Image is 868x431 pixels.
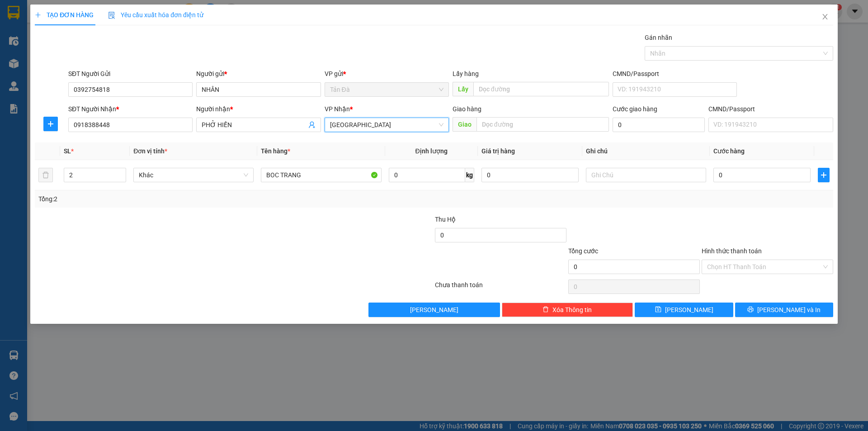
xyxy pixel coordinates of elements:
span: plus [35,12,41,18]
div: VP gửi [325,69,449,79]
span: [PERSON_NAME] [410,305,458,315]
span: printer [747,306,754,313]
span: TẠO ĐƠN HÀNG [35,11,94,19]
img: icon [108,12,115,19]
span: Lấy hàng [453,70,479,77]
span: VP Nhận [325,105,350,113]
button: plus [818,168,830,182]
button: [PERSON_NAME] [368,303,500,317]
span: Giá trị hàng [481,147,515,155]
label: Cước giao hàng [613,105,657,113]
span: Tản Đà [330,83,443,96]
span: plus [818,171,829,179]
div: CMND/Passport [613,69,737,79]
span: delete [542,306,549,313]
span: SL [64,147,71,155]
label: Gán nhãn [645,34,672,41]
button: plus [43,117,58,131]
span: kg [465,168,474,182]
div: Tổng: 2 [38,194,335,204]
button: Close [812,5,838,30]
div: Chưa thanh toán [434,280,567,296]
button: save[PERSON_NAME] [635,303,733,317]
button: delete [38,168,53,182]
span: Thu Hộ [435,216,456,223]
button: printer[PERSON_NAME] và In [735,303,833,317]
span: Giao [453,117,476,132]
span: Yêu cầu xuất hóa đơn điện tử [108,11,203,19]
div: Người gửi [196,69,321,79]
span: Tên hàng [261,147,290,155]
label: Hình thức thanh toán [702,247,762,255]
span: Giao hàng [453,105,481,113]
div: SĐT Người Gửi [68,69,193,79]
span: Tổng cước [568,247,598,255]
button: deleteXóa Thông tin [502,303,633,317]
div: CMND/Passport [708,104,833,114]
span: [PERSON_NAME] và In [757,305,821,315]
span: [PERSON_NAME] [665,305,713,315]
span: Lấy [453,82,473,96]
input: Ghi Chú [586,168,706,182]
span: plus [44,120,57,128]
input: VD: Bàn, Ghế [261,168,381,182]
div: Người nhận [196,104,321,114]
span: close [821,13,829,20]
span: user-add [308,121,316,128]
span: Khác [139,168,248,182]
span: Định lượng [415,147,448,155]
div: SĐT Người Nhận [68,104,193,114]
span: Xóa Thông tin [552,305,592,315]
input: Cước giao hàng [613,118,705,132]
span: Đơn vị tính [133,147,167,155]
th: Ghi chú [582,142,710,160]
span: Tân Châu [330,118,443,132]
input: Dọc đường [473,82,609,96]
input: Dọc đường [476,117,609,132]
input: 0 [481,168,579,182]
span: Cước hàng [713,147,745,155]
span: save [655,306,661,313]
